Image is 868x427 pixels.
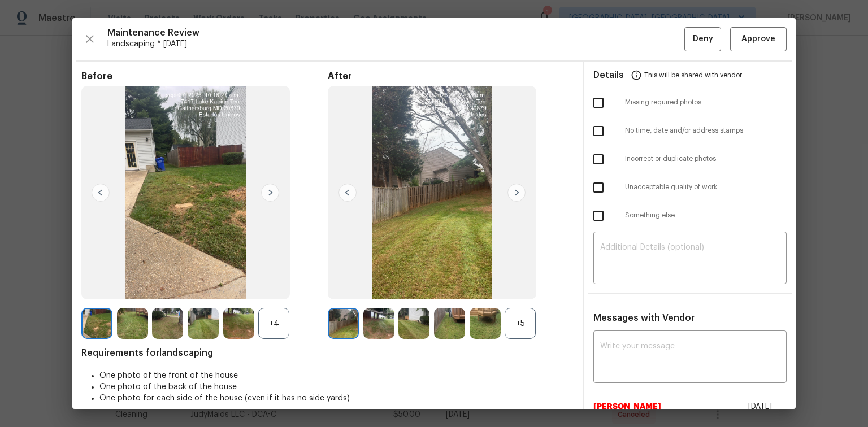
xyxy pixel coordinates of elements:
button: Deny [684,27,721,51]
div: Incorrect or duplicate photos [584,145,796,173]
img: left-chevron-button-url [338,184,357,202]
span: This will be shared with vendor [644,62,742,89]
div: Something else [584,202,796,230]
img: right-chevron-button-url [507,184,526,202]
span: Approve [741,32,775,46]
span: Maintenance Review [107,27,684,38]
img: left-chevron-button-url [92,184,110,202]
div: Missing required photos [584,89,796,117]
span: Unacceptable quality of work [625,182,787,192]
li: One photo of the back of the house [99,381,574,393]
li: One photo of the front of the house [99,370,574,381]
li: One photo for each side of the house (even if it has no side yards) [99,393,574,404]
span: Details [593,62,624,89]
span: [PERSON_NAME][DEMOGRAPHIC_DATA] [593,401,744,424]
span: Requirements for landscaping [81,347,574,359]
span: No time, date and/or address stamps [625,126,787,136]
span: Landscaping * [DATE] [107,38,684,50]
span: Incorrect or duplicate photos [625,154,787,164]
button: Approve [730,27,787,51]
span: After [328,71,574,82]
div: +4 [258,308,289,339]
img: right-chevron-button-url [261,184,279,202]
div: Unacceptable quality of work [584,173,796,202]
span: Missing required photos [625,98,787,107]
div: +5 [505,308,536,339]
span: Messages with Vendor [593,313,695,323]
div: No time, date and/or address stamps [584,117,796,145]
span: Something else [625,211,787,220]
span: Before [81,71,328,82]
span: Deny [693,32,713,46]
span: [DATE] 2:19 [748,403,772,422]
